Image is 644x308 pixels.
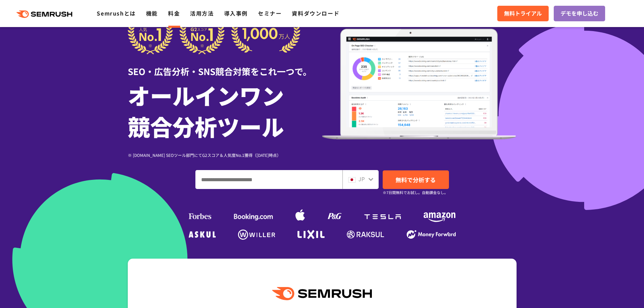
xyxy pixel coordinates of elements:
[383,170,449,189] a: 無料で分析する
[190,9,214,17] a: 活用方法
[358,175,365,183] span: JP
[146,9,158,17] a: 機能
[168,9,180,17] a: 料金
[292,9,339,17] a: 資料ダウンロード
[396,175,436,184] span: 無料で分析する
[272,287,372,300] img: Semrush
[97,9,136,17] a: Semrushとは
[497,6,549,21] a: 無料トライアル
[504,9,542,18] span: 無料トライアル
[258,9,282,17] a: セミナー
[196,170,342,189] input: ドメイン、キーワードまたはURLを入力してください
[128,79,322,142] h1: オールインワン 競合分析ツール
[554,6,605,21] a: デモを申し込む
[560,9,598,18] span: デモを申し込む
[128,152,322,158] div: ※ [DOMAIN_NAME] SEOツール部門にてG2スコア＆人気度No.1獲得（[DATE]時点）
[128,54,322,78] div: SEO・広告分析・SNS競合対策をこれ一つで。
[383,189,448,196] small: ※7日間無料でお試し。自動課金なし。
[224,9,248,17] a: 導入事例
